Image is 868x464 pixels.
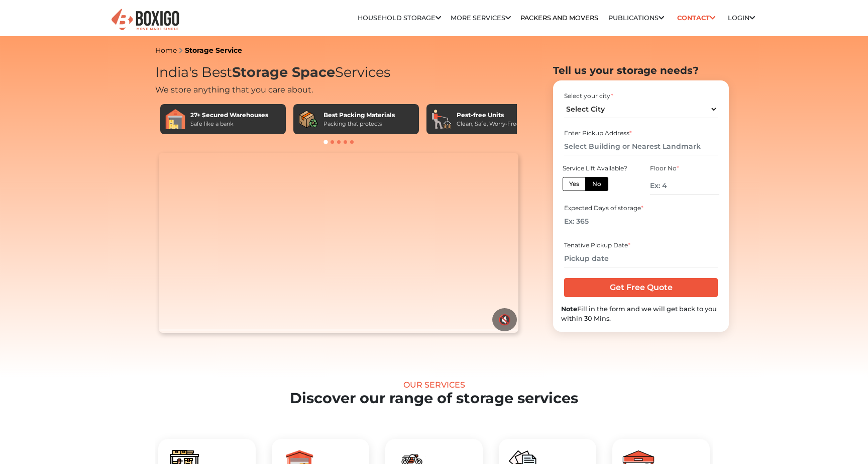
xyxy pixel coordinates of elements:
[165,109,185,129] img: 27+ Secured Warehouses
[451,14,511,22] a: More services
[298,109,318,129] img: Best Packing Materials
[185,46,242,55] a: Storage Service
[358,14,441,22] a: Household Storage
[323,111,395,120] div: Best Packing Materials
[35,390,833,407] h2: Discover our range of storage services
[110,8,180,32] img: Boxigo
[564,91,717,101] div: Select your city
[232,64,335,80] span: Storage Space
[564,138,717,155] input: Select Building or Nearest Landmark
[728,14,755,22] a: Login
[563,177,586,191] label: Yes
[650,164,719,173] div: Floor No
[650,177,719,195] input: Ex: 4
[564,213,717,230] input: Ex: 365
[608,14,664,22] a: Publications
[155,64,522,81] h1: India's Best Services
[155,85,313,95] span: We store anything that you care about.
[561,304,721,323] div: Fill in the form and we will get back to you within 30 Mins.
[323,120,395,128] div: Packing that protects
[159,153,518,333] video: Your browser does not support the video tag.
[35,380,833,390] div: Our Services
[457,111,520,120] div: Pest-free Units
[190,120,268,128] div: Safe like a bank
[564,129,717,138] div: Enter Pickup Address
[564,278,717,297] input: Get Free Quote
[155,46,177,55] a: Home
[564,250,717,267] input: Pickup date
[520,14,598,22] a: Packers and Movers
[564,204,717,213] div: Expected Days of storage
[492,308,517,331] button: 🔇
[553,64,729,76] h2: Tell us your storage needs?
[563,164,632,173] div: Service Lift Available?
[457,120,520,128] div: Clean, Safe, Worry-Free
[190,111,268,120] div: 27+ Secured Warehouses
[585,177,608,191] label: No
[674,10,718,26] a: Contact
[431,109,452,129] img: Pest-free Units
[561,305,577,313] b: Note
[564,241,717,250] div: Tenative Pickup Date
